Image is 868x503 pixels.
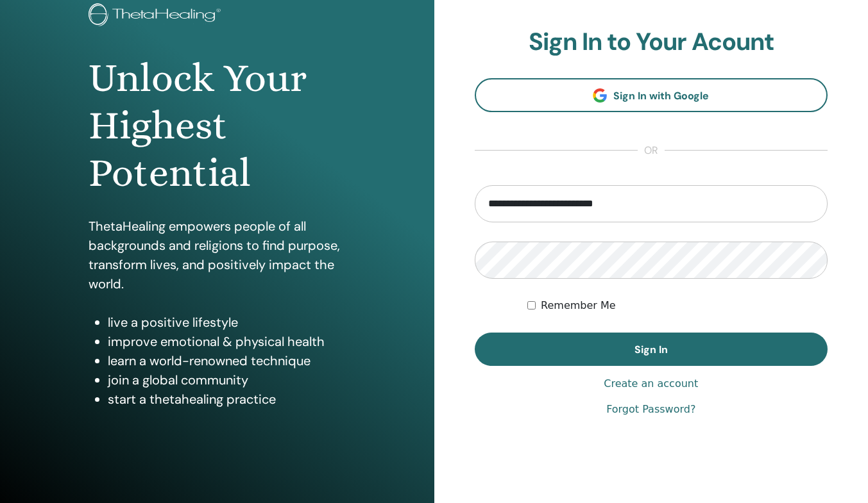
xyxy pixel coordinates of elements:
li: join a global community [108,370,346,390]
li: live a positive lifestyle [108,313,346,332]
div: Keep me authenticated indefinitely or until I manually logout [527,298,828,313]
p: ThetaHealing empowers people of all backgrounds and religions to find purpose, transform lives, a... [89,217,346,293]
h1: Unlock Your Highest Potential [89,54,346,197]
li: learn a world-renowned technique [108,351,346,370]
span: Sign In [634,343,668,356]
button: Sign In [475,333,828,366]
a: Create an account [604,376,698,392]
li: improve emotional & physical health [108,332,346,351]
h2: Sign In to Your Acount [475,28,828,57]
label: Remember Me [541,298,616,313]
span: Sign In with Google [613,89,709,103]
span: or [638,143,665,158]
li: start a thetahealing practice [108,390,346,409]
a: Sign In with Google [475,78,828,112]
a: Forgot Password? [606,402,695,417]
